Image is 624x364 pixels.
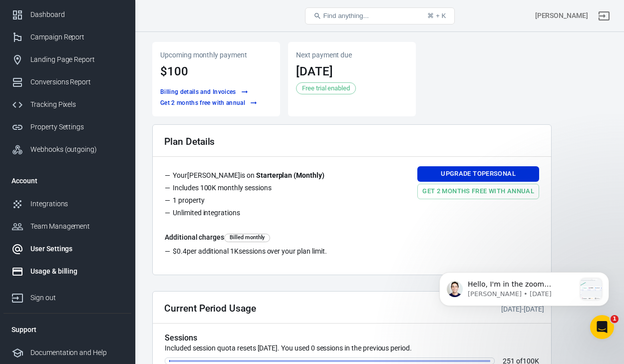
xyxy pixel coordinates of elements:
[30,9,123,20] div: Dashboard
[165,246,539,259] li: per additional sessions over your plan limit.
[323,12,369,19] span: Find anything...
[158,87,251,97] button: Billing details and Invoices
[30,54,123,65] div: Landing Page Report
[160,50,272,60] p: Upcoming monthly payment
[3,116,131,138] a: Property Settings
[160,64,188,78] span: $100
[30,122,123,132] div: Property Settings
[3,93,131,116] a: Tracking Pixels
[30,221,123,232] div: Team Management
[424,252,624,337] iframe: Intercom notifications message
[230,247,239,255] span: 1K
[30,293,123,303] div: Sign out
[3,71,131,93] a: Conversions Report
[165,183,332,195] li: Includes 100K monthly sessions
[158,98,260,108] a: Get 2 months free with annual
[3,215,131,238] a: Team Management
[165,195,332,208] li: 1 property
[592,4,616,28] a: Sign out
[296,64,333,78] time: 2025-09-21T12:55:12-05:00
[417,184,539,199] a: Get 2 months free with annual
[164,303,256,314] h2: Current Period Usage
[3,238,131,260] a: User Settings
[3,138,131,161] a: Webhooks (outgoing)
[165,208,332,220] li: Unlimited integrations
[299,83,353,93] span: Free trial enabled
[535,10,588,21] div: Account id: rwyaitCC
[30,99,123,110] div: Tracking Pixels
[165,170,332,183] li: Your [PERSON_NAME] is on
[30,244,123,254] div: User Settings
[30,266,123,277] div: Usage & billing
[3,48,131,71] a: Landing Page Report
[3,3,131,26] a: Dashboard
[417,166,539,182] a: Upgrade toPersonal
[165,232,539,242] h6: Additional charges
[296,50,408,60] p: Next payment due
[165,343,539,354] p: Included session quota resets [DATE]. You used 0 sessions in the previous period.
[173,247,187,255] span: $0.4
[30,32,123,42] div: Campaign Report
[228,234,267,242] span: Billed monthly
[165,333,539,343] h5: Sessions
[30,348,123,358] div: Documentation and Help
[3,193,131,215] a: Integrations
[3,283,131,309] a: Sign out
[256,171,324,179] strong: Starter plan ( Monthly )
[30,199,123,209] div: Integrations
[3,26,131,48] a: Campaign Report
[590,315,614,339] iframe: Intercom live chat
[3,260,131,283] a: Usage & billing
[427,12,446,19] div: ⌘ + K
[164,136,215,147] h2: Plan Details
[30,77,123,87] div: Conversions Report
[30,144,123,155] div: Webhooks (outgoing)
[3,169,131,193] li: Account
[305,7,455,24] button: Find anything...⌘ + K
[3,318,131,342] li: Support
[611,315,619,323] span: 1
